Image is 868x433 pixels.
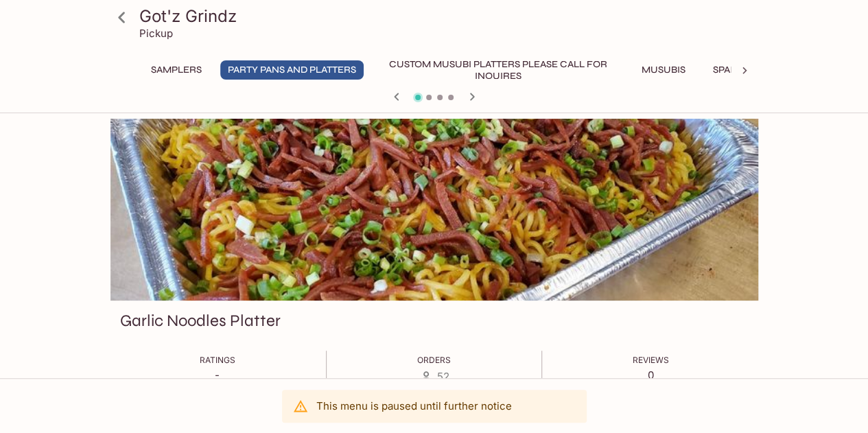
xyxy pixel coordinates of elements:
[633,60,694,80] button: Musubis
[110,119,758,301] div: Garlic Noodles Platter
[316,399,512,412] p: This menu is paused until further notice
[705,60,793,80] button: Spam Musubis
[375,60,622,80] button: Custom Musubi Platters PLEASE CALL FOR INQUIRES
[143,60,209,80] button: Samplers
[633,368,669,382] p: 0
[633,355,669,365] span: Reviews
[139,27,173,40] p: Pickup
[120,310,281,331] h3: Garlic Noodles Platter
[417,355,451,365] span: Orders
[200,368,235,382] p: -
[200,355,235,365] span: Ratings
[139,5,753,27] h3: Got'z Grindz
[220,60,364,80] button: Party Pans and Platters
[437,370,449,383] span: 52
